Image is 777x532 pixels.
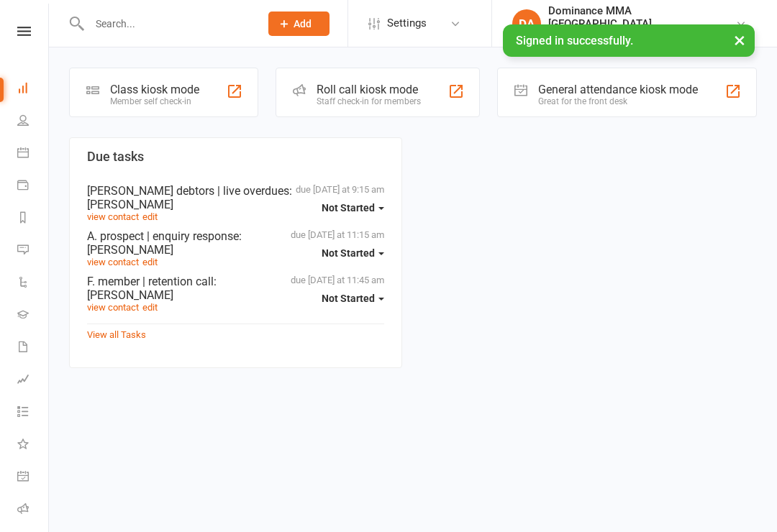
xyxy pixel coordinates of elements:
span: Signed in successfully. [516,34,633,47]
a: view contact [87,257,139,267]
div: Member self check-in [110,96,199,106]
span: Settings [387,7,427,40]
a: edit [142,257,158,267]
div: Staff check-in for members [317,96,421,106]
h3: Due tasks [87,150,384,164]
a: Roll call kiosk mode [17,494,50,526]
span: : [PERSON_NAME] [87,184,292,211]
a: View all Tasks [87,329,146,340]
a: view contact [87,302,139,313]
a: Dashboard [17,73,50,106]
button: × [727,24,753,55]
a: What's New [17,429,50,462]
div: [PERSON_NAME] debtors | live overdues [87,184,384,211]
a: view contact [87,211,139,222]
a: Calendar [17,138,50,170]
div: Great for the front desk [538,96,698,106]
div: General attendance kiosk mode [538,83,698,96]
a: Payments [17,170,50,203]
span: Add [294,18,312,29]
a: General attendance kiosk mode [17,462,50,494]
a: edit [142,302,158,313]
a: People [17,106,50,138]
span: : [PERSON_NAME] [87,229,242,257]
span: Not Started [322,293,375,304]
div: Class kiosk mode [110,83,199,96]
a: Assessments [17,364,50,397]
a: Reports [17,203,50,235]
a: edit [142,211,158,222]
div: DA [512,9,541,38]
div: F. member | retention call [87,275,384,302]
input: Search... [85,14,250,34]
button: Add [268,12,330,36]
span: Not Started [322,202,375,214]
span: : [PERSON_NAME] [87,275,217,302]
div: Roll call kiosk mode [317,83,421,96]
div: A. prospect | enquiry response [87,229,384,257]
div: Dominance MMA [GEOGRAPHIC_DATA] [548,4,735,30]
span: Not Started [322,247,375,259]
